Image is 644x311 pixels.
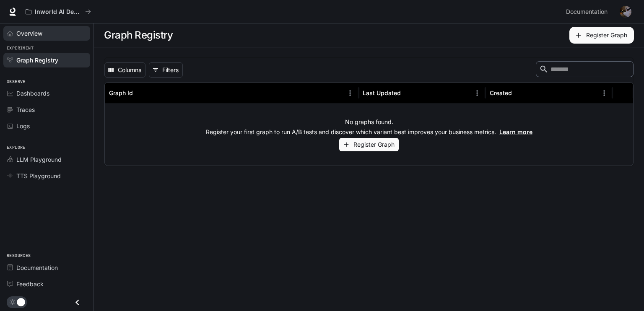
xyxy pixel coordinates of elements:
[16,105,35,114] span: Traces
[16,263,58,272] span: Documentation
[16,122,30,130] span: Logs
[402,87,414,99] button: Sort
[563,3,614,20] a: Documentation
[68,294,87,311] button: Close drawer
[566,7,608,17] span: Documentation
[17,297,25,306] span: Dark mode toggle
[363,89,401,96] div: Last Updated
[490,89,512,96] div: Created
[35,8,82,16] p: Inworld AI Demos
[339,138,399,152] button: Register Graph
[104,62,145,78] button: Select columns
[16,280,44,288] span: Feedback
[134,87,146,99] button: Sort
[569,27,634,44] button: Register Graph
[598,87,610,99] button: Menu
[16,29,42,38] span: Overview
[206,128,532,136] p: Register your first graph to run A/B tests and discover which variant best improves your business...
[513,87,525,99] button: Sort
[16,56,58,65] span: Graph Registry
[536,61,634,79] div: Search
[3,277,90,291] a: Feedback
[620,6,631,18] img: User avatar
[149,62,183,78] button: Show filters
[3,152,90,167] a: LLM Playground
[16,155,62,164] span: LLM Playground
[109,89,133,96] div: Graph Id
[3,102,90,117] a: Traces
[3,26,90,41] a: Overview
[16,89,49,98] span: Dashboards
[499,128,532,135] a: Learn more
[3,53,90,67] a: Graph Registry
[22,3,95,20] button: All workspaces
[16,171,61,180] span: TTS Playground
[104,27,173,44] h1: Graph Registry
[617,3,634,20] button: User avatar
[3,119,90,133] a: Logs
[3,168,90,183] a: TTS Playground
[471,87,483,99] button: Menu
[3,260,90,275] a: Documentation
[344,87,356,99] button: Menu
[345,118,393,126] p: No graphs found.
[3,86,90,101] a: Dashboards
